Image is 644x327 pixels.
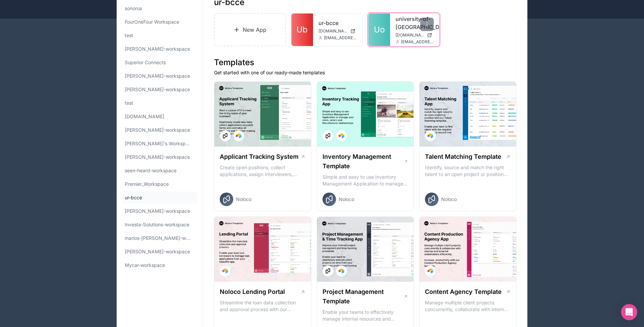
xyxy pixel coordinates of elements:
a: [PERSON_NAME]'s Workspace [122,137,197,150]
a: [PERSON_NAME]-workspace [122,124,197,136]
h1: Content Agency Template [425,287,502,297]
a: Premier_Workspace [122,178,197,190]
h1: Inventory Management Template [323,152,404,171]
span: Noloco [236,196,252,203]
img: Airtable Logo [222,268,228,274]
span: [DOMAIN_NAME] [396,32,425,38]
a: ur-bcce [318,19,357,27]
span: Noloco [441,196,457,203]
a: [PERSON_NAME]-workspace [122,246,197,258]
span: Noloco [339,196,354,203]
span: test [125,100,133,106]
a: Mycar-workspace [122,259,197,271]
div: Open Intercom Messenger [621,304,637,320]
span: Mycar-workspace [125,262,165,269]
a: Investa-Solutions-workspace [122,219,197,231]
span: [PERSON_NAME]-workspace [125,73,190,79]
p: Simple and easy to use Inventory Management Application to manage your stock, orders and Manufact... [323,174,408,187]
span: Superior Connects [125,59,166,66]
span: Ub [296,24,308,35]
span: Uo [374,24,385,35]
a: test [122,97,197,109]
a: test [122,29,197,42]
span: test [125,32,133,39]
a: New App [214,13,286,46]
span: Premier_Workspace [125,181,169,187]
h1: Noloco Lending Portal [220,287,285,297]
span: Investa-Solutions-workspace [125,221,189,228]
h1: Templates [214,57,517,68]
a: Uo [368,14,390,46]
span: [PERSON_NAME]'s Workspace [125,140,192,147]
span: marios-[PERSON_NAME]-workspace [125,235,192,242]
p: Create open positions, collect applications, assign interviewers, centralise candidate feedback a... [220,164,306,178]
span: [PERSON_NAME]-workspace [125,248,190,255]
a: [PERSON_NAME]-workspace [122,83,197,96]
span: [EMAIL_ADDRESS][DOMAIN_NAME] [401,39,434,45]
p: Get started with one of our ready-made templates [214,69,517,76]
span: sonorus [125,5,142,12]
p: Streamline the loan data collection and approval process with our Lending Portal template. [220,299,306,313]
a: FourOneFour Workspace [122,16,197,28]
span: [PERSON_NAME]-workspace [125,86,190,93]
img: Airtable Logo [428,268,433,274]
a: sonorus [122,2,197,15]
span: [PERSON_NAME]-workspace [125,46,190,52]
h1: Talent Matching Template [425,152,501,161]
span: seen-heard-workspace [125,167,176,174]
h1: Applicant Tracking System [220,152,299,161]
a: [PERSON_NAME]-workspace [122,70,197,82]
img: Airtable Logo [428,133,433,139]
span: [DOMAIN_NAME] [318,28,348,34]
span: [PERSON_NAME]-workspace [125,208,190,215]
span: [PERSON_NAME]-workspace [125,154,190,160]
a: [DOMAIN_NAME] [122,110,197,123]
span: FourOneFour Workspace [125,19,179,25]
p: Manage multiple client projects concurrently, collaborate with internal and external stakeholders... [425,299,511,313]
a: university-of-[GEOGRAPHIC_DATA] [396,15,434,31]
a: [PERSON_NAME]-workspace [122,151,197,163]
span: [PERSON_NAME]-workspace [125,127,190,133]
a: seen-heard-workspace [122,165,197,177]
h1: Project Management Template [323,287,403,306]
a: Ub [291,14,313,46]
p: Identify, source and match the right talent to an open project or position with our Talent Matchi... [425,164,511,178]
span: [EMAIL_ADDRESS][DOMAIN_NAME] [324,35,357,41]
a: [DOMAIN_NAME] [318,28,357,34]
a: Superior Connects [122,56,197,69]
img: Airtable Logo [236,133,241,139]
a: ur-bcce [122,192,197,204]
span: ur-bcce [125,194,142,201]
span: [DOMAIN_NAME] [125,113,164,120]
img: Airtable Logo [339,268,344,274]
a: [PERSON_NAME]-workspace [122,43,197,55]
a: [PERSON_NAME]-workspace [122,205,197,217]
a: [DOMAIN_NAME] [396,32,434,38]
a: marios-[PERSON_NAME]-workspace [122,232,197,244]
img: Airtable Logo [339,133,344,139]
p: Enable your teams to effectively manage internal resources and execute client projects on time. [323,309,408,322]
